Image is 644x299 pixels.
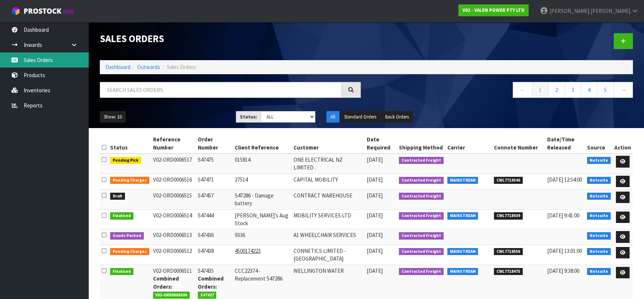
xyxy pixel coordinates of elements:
[367,192,383,199] span: [DATE]
[613,82,633,98] a: →
[367,231,383,238] span: [DATE]
[105,63,131,71] a: Dashboard
[196,134,233,154] th: Order Number
[397,134,445,154] th: Shipping Method
[233,209,292,229] td: [PERSON_NAME]'s Aug Stock
[367,212,383,219] span: [DATE]
[494,268,523,275] span: CWL7718475
[153,292,190,299] span: V02-ORD0006509
[196,209,233,229] td: S47444
[110,232,144,240] span: Goods Packed
[367,267,383,274] span: [DATE]
[545,134,586,154] th: Date/Time Released
[151,209,196,229] td: V02-ORD0006514
[445,134,492,154] th: Carrier
[447,268,478,275] span: MAINSTREAM
[100,82,342,98] input: Search sales orders
[292,209,365,229] td: MOBILITY SERVICES LTD
[233,229,292,245] td: 9336
[492,134,545,154] th: Connote Number
[196,229,233,245] td: S47436
[587,248,611,255] span: Netsuite
[399,268,444,275] span: Contracted Freight
[399,177,444,184] span: Contracted Freight
[326,111,339,123] button: All
[367,156,383,163] span: [DATE]
[587,177,611,184] span: Netsuite
[11,6,20,16] img: cube-alt.png
[462,7,525,13] strong: V02 - VALEN POWER PTY LTD
[367,176,383,183] span: [DATE]
[381,111,413,123] button: Back Orders
[110,268,133,275] span: Finalised
[240,114,257,120] strong: Status:
[547,247,582,254] span: [DATE] 13:01:00
[196,173,233,189] td: S47471
[233,189,292,209] td: S47286 - Damage battery
[587,212,611,220] span: Netsuite
[100,33,361,44] h1: Sales Orders
[167,63,196,71] span: Sales Orders
[547,176,582,183] span: [DATE] 12:54:00
[367,247,383,254] span: [DATE]
[151,134,196,154] th: Reference Number
[137,63,160,71] a: Outwards
[151,173,196,189] td: V02-ORD0006516
[233,154,292,173] td: 015814
[548,82,565,98] a: 2
[513,82,532,98] a: ←
[108,134,151,154] th: Status
[549,7,589,14] span: [PERSON_NAME]
[100,111,126,123] button: Show: 10
[494,212,523,220] span: CWL7718939
[547,267,579,274] span: [DATE] 9:38:00
[110,177,149,184] span: Pending Charges
[494,248,523,255] span: CWL7719556
[587,193,611,200] span: Netsuite
[399,212,444,220] span: Contracted Freight
[292,173,365,189] td: CAPITAL MOBILITY
[399,232,444,240] span: Contracted Freight
[63,8,74,15] small: WMS
[532,82,549,98] a: 1
[292,134,365,154] th: Customer
[196,154,233,173] td: S47475
[587,268,611,275] span: Netsuite
[587,232,611,240] span: Netsuite
[292,229,365,245] td: A1 WHEELCHAIR SERVICES
[196,245,233,265] td: S47438
[613,134,633,154] th: Action
[151,245,196,265] td: V02-ORD0006512
[233,134,292,154] th: Client Reference
[399,193,444,200] span: Contracted Freight
[153,275,179,290] strong: Combined Orders:
[110,248,149,255] span: Pending Charges
[235,247,261,254] tcxspan: Call 4500174223 via 3CX
[24,6,61,16] span: ProStock
[151,154,196,173] td: V02-ORD0006517
[597,82,614,98] a: 5
[372,82,633,100] nav: Page navigation
[151,189,196,209] td: V02-ORD0006515
[365,134,397,154] th: Date Required
[340,111,380,123] button: Standard Orders
[399,248,444,255] span: Contracted Freight
[399,157,444,164] span: Contracted Freight
[447,212,478,220] span: MAINSTREAM
[565,82,581,98] a: 3
[590,7,630,14] span: [PERSON_NAME]
[585,134,613,154] th: Source
[447,177,478,184] span: MAINSTREAM
[110,157,141,164] span: Pending Pick
[110,193,125,200] span: Draft
[110,212,133,220] span: Finalised
[581,82,597,98] a: 4
[198,292,217,299] span: S47427
[233,173,292,189] td: 27514
[447,248,478,255] span: MAINSTREAM
[547,212,579,219] span: [DATE] 9:41:00
[292,245,365,265] td: CONNETICS LIMITED - [GEOGRAPHIC_DATA]
[196,189,233,209] td: S47457
[494,177,523,184] span: CWL7719546
[292,154,365,173] td: ONE ELECTRICAL NZ LIMITED .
